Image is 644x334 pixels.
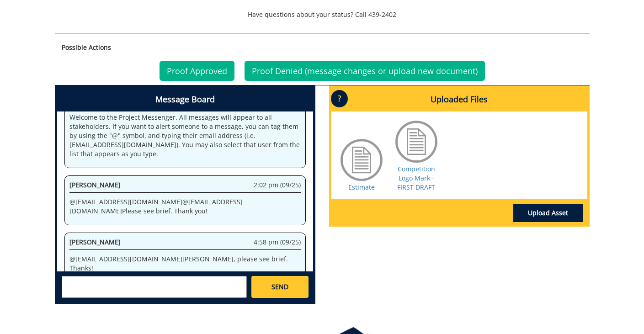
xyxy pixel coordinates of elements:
[69,197,301,216] p: @ [EMAIL_ADDRESS][DOMAIN_NAME] @ [EMAIL_ADDRESS][DOMAIN_NAME] Please see brief. Thank you!
[271,282,288,292] span: SEND
[331,90,348,107] p: ?
[62,43,111,52] strong: Possible Actions
[57,88,313,111] h4: Message Board
[245,61,485,81] a: Proof Denied (message changes or upload new document)
[397,164,435,191] a: Competition Logo Mark - FIRST DRAFT
[69,238,121,246] span: [PERSON_NAME]
[62,276,247,298] textarea: messageToSend
[160,61,234,81] a: Proof Approved
[251,276,308,298] a: SEND
[69,254,301,273] p: @ [EMAIL_ADDRESS][DOMAIN_NAME] [PERSON_NAME], please see brief. Thanks!
[254,180,301,190] span: 2:02 pm (09/25)
[55,10,590,19] p: Have questions about your status? Call 439-2402
[348,183,375,191] a: Estimate
[69,113,301,159] p: Welcome to the Project Messenger. All messages will appear to all stakeholders. If you want to al...
[69,180,121,189] span: [PERSON_NAME]
[254,238,301,247] span: 4:58 pm (09/25)
[331,88,587,111] h4: Uploaded Files
[513,204,583,222] a: Upload Asset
